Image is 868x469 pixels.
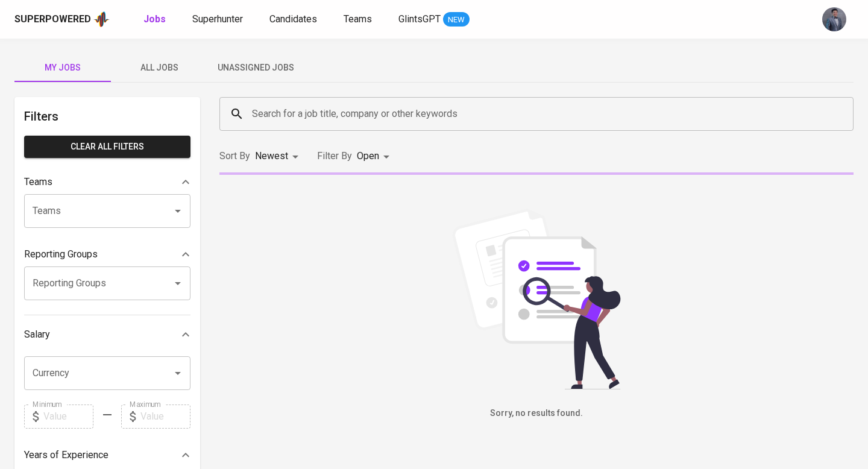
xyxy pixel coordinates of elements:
div: Newest [255,145,303,168]
span: Unassigned Jobs [215,60,297,75]
span: Superhunter [192,13,243,25]
p: Years of Experience [24,448,108,462]
a: Teams [344,12,374,27]
img: app logo [93,10,110,28]
span: GlintsGPT [398,13,441,25]
span: Teams [344,13,372,25]
input: Value [140,404,190,429]
button: Open [169,203,186,219]
a: Superhunter [192,12,245,27]
button: Open [169,275,186,292]
img: file_searching.svg [446,209,627,389]
span: All Jobs [118,60,200,75]
div: Reporting Groups [24,242,190,266]
p: Newest [255,149,288,163]
button: Open [169,365,186,382]
a: Jobs [143,12,168,27]
h6: Filters [24,107,190,126]
b: Jobs [143,13,166,25]
h6: Sorry, no results found. [219,407,854,420]
span: Candidates [269,13,317,25]
p: Teams [24,175,52,189]
div: Superpowered [14,13,91,27]
p: Sort By [219,149,250,163]
p: Filter By [317,149,352,163]
p: Reporting Groups [24,247,98,262]
button: Clear All filters [24,136,190,158]
div: Years of Experience [24,443,190,467]
span: Clear All filters [34,139,181,154]
p: Salary [24,327,50,342]
span: My Jobs [22,60,104,75]
span: Open [357,150,379,162]
span: NEW [443,14,470,26]
img: jhon@glints.com [822,7,846,31]
input: Value [43,404,93,429]
div: Open [357,145,394,168]
a: Superpoweredapp logo [14,10,110,28]
div: Teams [24,170,190,194]
a: GlintsGPT NEW [398,12,470,27]
a: Candidates [269,12,319,27]
div: Salary [24,323,190,347]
